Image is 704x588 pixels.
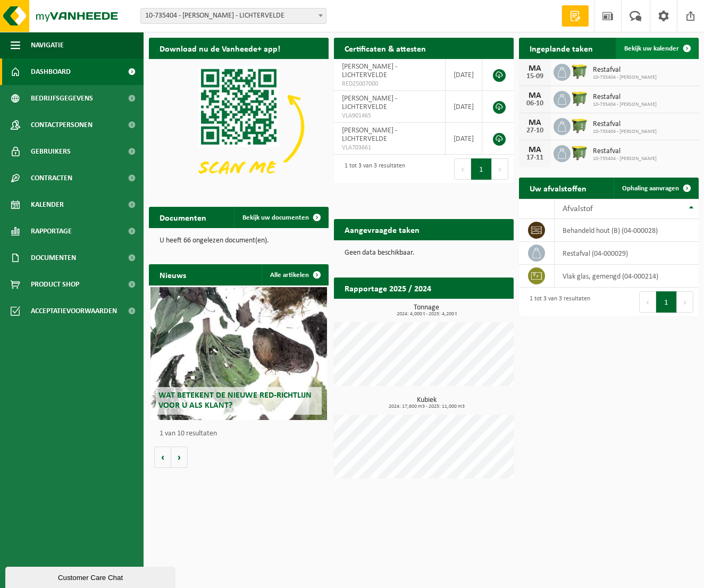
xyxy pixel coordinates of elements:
[519,178,597,198] h2: Uw afvalstoffen
[524,154,546,162] div: 17-11
[622,185,679,192] span: Ophaling aanvragen
[31,85,93,112] span: Bedrijfsgegevens
[446,59,482,91] td: [DATE]
[31,165,72,191] span: Contracten
[31,112,93,138] span: Contactpersonen
[571,116,589,135] img: WB-1100-HPE-GN-50
[342,63,397,79] span: [PERSON_NAME] - LICHTERVELDE
[242,214,309,221] span: Bekijk uw documenten
[141,9,326,23] span: 10-735404 - DERAEDT KURT SCHRIJNWERKERIJ - LICHTERVELDE
[5,565,178,588] iframe: chat widget
[454,158,471,180] button: Previous
[31,32,64,58] span: Navigatie
[524,146,546,154] div: MA
[234,207,328,228] a: Bekijk uw documenten
[334,38,437,58] h2: Certificaten & attesten
[154,447,171,468] button: Vorige
[524,73,546,80] div: 15-09
[262,264,328,285] a: Alle artikelen
[149,264,197,285] h2: Nieuws
[555,219,699,242] td: behandeld hout (B) (04-000028)
[334,278,442,298] h2: Rapportage 2025 / 2024
[171,447,188,468] button: Volgende
[614,178,698,199] a: Ophaling aanvragen
[524,127,546,135] div: 27-10
[339,397,514,409] h3: Kubiek
[31,271,79,298] span: Product Shop
[593,66,657,74] span: Restafval
[624,45,679,52] span: Bekijk uw kalender
[593,120,657,129] span: Restafval
[342,112,437,120] span: VLA901465
[616,38,698,59] a: Bekijk uw kalender
[593,102,657,108] span: 10-735404 - [PERSON_NAME]
[31,58,71,85] span: Dashboard
[446,91,482,123] td: [DATE]
[160,237,318,245] p: U heeft 66 ongelezen document(en).
[31,298,117,324] span: Acceptatievoorwaarden
[555,242,699,265] td: restafval (04-000029)
[149,207,217,228] h2: Documenten
[524,119,546,127] div: MA
[342,80,437,88] span: RED25007000
[339,304,514,317] h3: Tonnage
[471,158,492,180] button: 1
[339,312,514,317] span: 2024: 4,000 t - 2025: 4,200 t
[524,91,546,100] div: MA
[593,147,657,156] span: Restafval
[149,38,291,58] h2: Download nu de Vanheede+ app!
[31,191,64,218] span: Kalender
[571,62,589,80] img: WB-1100-HPE-GN-50
[519,38,604,58] h2: Ingeplande taken
[334,219,430,240] h2: Aangevraagde taken
[140,8,326,24] span: 10-735404 - DERAEDT KURT SCHRIJNWERKERIJ - LICHTERVELDE
[571,144,589,162] img: WB-1100-HPE-GN-50
[524,100,546,107] div: 06-10
[639,291,656,313] button: Previous
[434,298,513,320] a: Bekijk rapportage
[158,391,312,410] span: Wat betekent de nieuwe RED-richtlijn voor u als klant?
[593,129,657,135] span: 10-735404 - [PERSON_NAME]
[31,138,71,165] span: Gebruikers
[150,287,326,420] a: Wat betekent de nieuwe RED-richtlijn voor u als klant?
[342,127,397,143] span: [PERSON_NAME] - LICHTERVELDE
[593,156,657,162] span: 10-735404 - [PERSON_NAME]
[446,123,482,155] td: [DATE]
[149,59,329,194] img: Download de VHEPlus App
[571,89,589,107] img: WB-1100-HPE-GN-50
[342,95,397,111] span: [PERSON_NAME] - LICHTERVELDE
[593,74,657,81] span: 10-735404 - [PERSON_NAME]
[342,144,437,152] span: VLA703661
[345,249,503,257] p: Geen data beschikbaar.
[677,291,693,313] button: Next
[593,93,657,102] span: Restafval
[492,158,508,180] button: Next
[339,157,405,181] div: 1 tot 3 van 3 resultaten
[524,290,590,314] div: 1 tot 3 van 3 resultaten
[656,291,677,313] button: 1
[31,245,76,271] span: Documenten
[524,64,546,73] div: MA
[563,205,593,213] span: Afvalstof
[31,218,72,245] span: Rapportage
[160,430,323,438] p: 1 van 10 resultaten
[555,265,699,288] td: vlak glas, gemengd (04-000214)
[339,404,514,409] span: 2024: 17,600 m3 - 2025: 11,000 m3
